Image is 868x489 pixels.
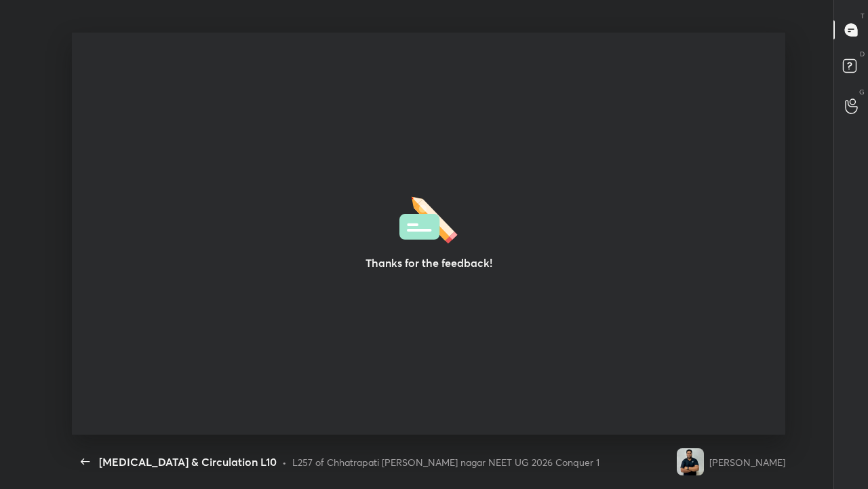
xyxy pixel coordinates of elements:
div: [PERSON_NAME] [709,455,785,469]
img: feedbackThanks.36dea665.svg [399,192,458,244]
p: T [861,11,865,21]
div: [MEDICAL_DATA] & Circulation L10 [99,454,277,470]
h3: Thanks for the feedback! [366,255,492,271]
p: D [860,49,865,59]
img: e79474230d8842dfbc566d253cde689a.jpg [677,448,704,475]
div: L257 of Chhatrapati [PERSON_NAME] nagar NEET UG 2026 Conquer 1 [292,455,599,469]
p: G [859,87,865,97]
div: • [282,455,287,469]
